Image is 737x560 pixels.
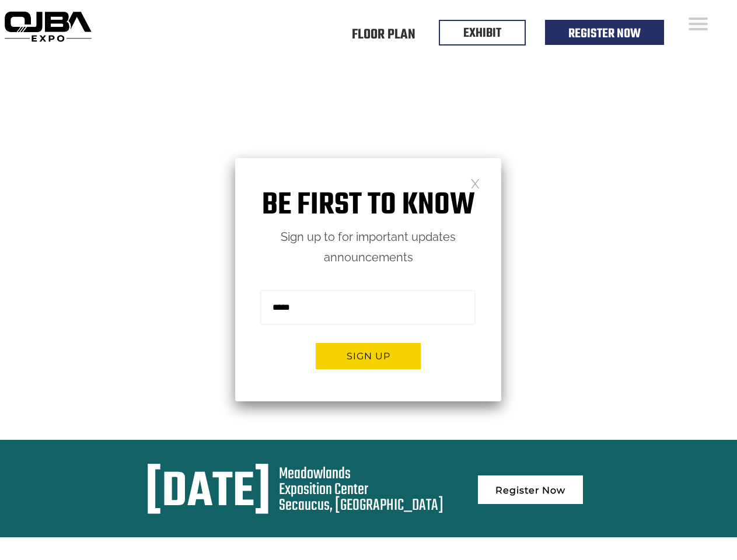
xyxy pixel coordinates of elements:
[279,466,443,513] div: Meadowlands Exposition Center Secaucus, [GEOGRAPHIC_DATA]
[463,23,501,43] a: EXHIBIT
[235,187,501,224] h1: Be first to know
[316,343,421,369] button: Sign up
[478,475,583,504] a: Register Now
[145,466,271,520] div: [DATE]
[568,24,641,44] a: Register Now
[470,178,480,188] a: Close
[235,227,501,268] p: Sign up to for important updates announcements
